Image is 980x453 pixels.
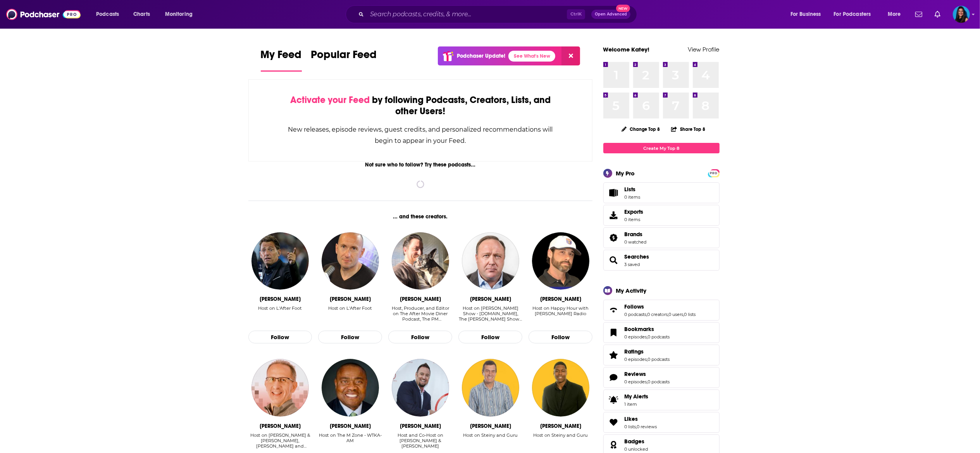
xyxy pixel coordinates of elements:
div: Host on Steiny and Guru [533,432,588,438]
p: Podchaser Update! [457,53,505,59]
a: Podchaser - Follow, Share and Rate Podcasts [6,7,81,22]
a: 0 unlocked [625,446,648,452]
button: Follow [318,331,382,344]
div: John Hardin [540,296,581,302]
div: My Pro [616,170,635,177]
span: New [616,5,630,12]
a: 0 podcasts [648,379,670,384]
span: 0 items [625,194,641,200]
button: Change Top 8 [617,124,665,134]
a: Daniel Riolo [251,232,309,290]
img: John Hardin [532,232,589,290]
a: View Profile [688,46,720,53]
div: ... and these creators. [248,213,593,220]
img: User Profile [953,6,970,23]
span: , [636,424,637,429]
div: Host on [PERSON_NAME] Show - [DOMAIN_NAME], The [PERSON_NAME] Show - Infowa…, [PERSON_NAME] Show ... [458,305,522,322]
span: Follows [603,300,720,321]
span: Ctrl K [567,9,585,19]
div: Jon Cross [400,296,441,302]
a: 0 watched [625,239,647,245]
div: Kevin Barker [400,423,441,429]
div: Not sure who to follow? Try these podcasts... [248,161,593,168]
img: Daryle Johnson [532,359,589,416]
a: Lists [603,182,720,203]
span: Bookmarks [625,326,654,333]
div: Host on The M Zone - WTKA-AM [318,432,382,449]
span: Reviews [603,367,720,388]
div: Search podcasts, credits, & more... [353,5,644,23]
span: Open Advanced [595,12,627,16]
button: open menu [882,8,911,21]
span: Logged in as kateyquinn [953,6,970,23]
span: Ratings [625,348,644,355]
div: Host and Co-Host on Blair & Barker [388,432,452,449]
span: Charts [133,9,150,20]
span: , [684,312,684,317]
span: Searches [603,250,720,271]
a: Welcome Katey! [603,46,650,53]
span: 0 items [625,217,644,222]
span: Brands [603,227,720,248]
a: 0 podcasts [648,334,670,340]
a: Badges [606,439,622,450]
img: Jon Cross [392,232,449,290]
a: Bookmarks [625,326,670,333]
span: , [647,312,648,317]
a: Searches [625,253,649,260]
a: 0 lists [684,312,696,317]
span: Likes [625,415,638,422]
span: For Podcasters [834,9,871,20]
a: 0 users [669,312,684,317]
img: Jamie Morris [322,359,379,416]
a: See What's New [508,51,555,62]
a: Ratings [606,350,622,360]
span: Badges [625,438,645,445]
a: Ratings [625,348,670,355]
span: For Business [791,9,821,20]
img: Matt Steinmetz [462,359,519,416]
button: open menu [829,8,882,21]
span: Reviews [625,371,646,377]
img: Gilbert Brisbois [322,232,379,290]
a: 3 saved [625,262,640,267]
div: Host on Happy Hour with [PERSON_NAME] Radio [529,305,592,316]
span: PRO [709,170,718,176]
span: My Alerts [625,393,649,400]
a: Follows [625,303,696,310]
div: Matt Steinmetz [470,423,511,429]
a: 0 podcasts [625,312,647,317]
a: Show notifications dropdown [932,8,944,21]
a: Create My Top 8 [603,143,720,153]
div: Kenny Roda [260,423,301,429]
span: Brands [625,231,643,238]
button: open menu [785,8,831,21]
span: , [647,357,648,362]
a: Brands [606,232,622,243]
span: Exports [625,208,644,215]
a: 0 episodes [625,379,647,384]
button: Open AdvancedNew [591,10,630,19]
div: Gilbert Brisbois [330,296,371,302]
div: New releases, episode reviews, guest credits, and personalized recommendations will begin to appe... [288,124,554,146]
span: Ratings [603,345,720,365]
span: Popular Feed [311,48,377,66]
div: Host and Co-Host on [PERSON_NAME] & [PERSON_NAME] [388,432,452,449]
img: Alex Jones [462,232,519,290]
div: Host on [PERSON_NAME] & [PERSON_NAME], [PERSON_NAME] and [PERSON_NAME], Next Man Up with [PERSON_... [248,432,312,449]
div: Daniel Riolo [260,296,301,302]
a: Brands [625,231,647,238]
button: Follow [388,331,452,344]
div: Host on L'After Foot [328,305,372,311]
div: Host on Kenny & JT, Reghi and Roda, Next Man Up with Kenny Roda …, and ESPN Cleveland Sports Night [248,432,312,449]
a: 0 creators [648,312,668,317]
div: Host, Producer, and Editor on The After Movie Diner Podcast, The PM Entertainment Podcast, and Dr... [388,305,452,322]
span: 1 item [625,402,649,407]
a: 0 episodes [625,357,647,362]
a: Kenny Roda [251,359,309,416]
